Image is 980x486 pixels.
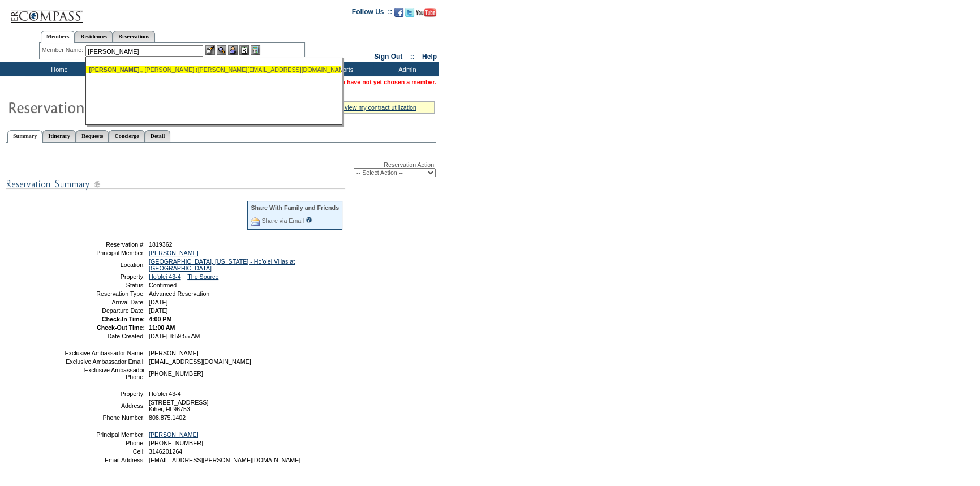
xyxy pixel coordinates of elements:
a: [PERSON_NAME] [149,250,199,256]
span: :: [410,53,415,61]
td: Arrival Date: [64,299,145,306]
a: » view my contract utilization [339,104,416,111]
span: Advanced Reservation [149,290,209,297]
a: Sign Out [374,53,402,61]
span: [PERSON_NAME] [89,66,139,73]
span: [DATE] [149,307,168,314]
td: Principal Member: [64,431,145,438]
td: Home [25,62,91,76]
span: 3146201264 [149,448,182,455]
td: Phone: [64,440,145,446]
div: Member Name: [42,45,85,55]
img: subTtlResSummary.gif [6,177,345,191]
td: Exclusive Ambassador Name: [64,350,145,356]
input: What is this? [306,217,312,223]
a: Concierge [109,130,144,142]
span: [PHONE_NUMBER] [149,440,203,446]
span: Confirmed [149,282,177,289]
a: Members [41,31,75,43]
span: [DATE] 8:59:55 AM [149,333,200,339]
span: [EMAIL_ADDRESS][DOMAIN_NAME] [149,358,251,365]
img: Become our fan on Facebook [394,8,403,17]
a: Requests [76,130,109,142]
img: Impersonate [228,45,238,55]
strong: Check-Out Time: [97,324,145,331]
a: Detail [145,130,171,142]
td: Exclusive Ambassador Email: [64,358,145,365]
div: Share With Family and Friends [251,204,339,211]
td: Phone Number: [64,414,145,421]
a: Residences [75,31,113,42]
a: Summary [7,130,42,143]
td: Location: [64,258,145,272]
td: Date Created: [64,333,145,339]
a: Become our fan on Facebook [394,11,403,18]
a: Reservations [113,31,155,42]
a: Itinerary [42,130,76,142]
span: You have not yet chosen a member. [334,79,436,85]
img: Subscribe to our YouTube Channel [416,8,436,17]
span: [EMAIL_ADDRESS][PERSON_NAME][DOMAIN_NAME] [149,457,300,463]
td: Departure Date: [64,307,145,314]
a: [PERSON_NAME] [149,431,199,438]
a: Help [422,53,437,61]
a: Follow us on Twitter [405,11,414,18]
span: 808.875.1402 [149,414,186,421]
a: Subscribe to our YouTube Channel [416,11,436,18]
td: Cell: [64,448,145,455]
span: [PERSON_NAME] [149,350,199,356]
img: Reservations [239,45,249,55]
a: Share via Email [261,217,304,224]
span: Ho'olei 43-4 [149,390,181,397]
span: [DATE] [149,299,168,306]
div: ., [PERSON_NAME] ([PERSON_NAME][EMAIL_ADDRESS][DOMAIN_NAME]) [89,66,338,73]
td: Reservation Type: [64,290,145,297]
td: Follow Us :: [352,7,392,20]
span: [PHONE_NUMBER] [149,370,203,377]
td: Status: [64,282,145,289]
div: Reservation Action: [6,161,436,177]
span: [STREET_ADDRESS] Kihei, HI 96753 [149,399,208,412]
img: b_calculator.gif [251,45,260,55]
img: Follow us on Twitter [405,8,414,17]
td: Admin [373,62,439,76]
td: Principal Member: [64,250,145,256]
img: b_edit.gif [205,45,215,55]
strong: Check-In Time: [102,316,145,322]
span: 11:00 AM [149,324,175,331]
td: Property: [64,273,145,280]
td: Exclusive Ambassador Phone: [64,367,145,380]
a: Ho'olei 43-4 [149,273,181,280]
td: Email Address: [64,457,145,463]
td: Address: [64,399,145,412]
span: 1819362 [149,241,173,248]
span: 4:00 PM [149,316,171,322]
a: The Source [187,273,218,280]
img: View [217,45,226,55]
img: Reservaton Summary [7,96,234,118]
a: [GEOGRAPHIC_DATA], [US_STATE] - Ho'olei Villas at [GEOGRAPHIC_DATA] [149,258,295,272]
td: Property: [64,390,145,397]
td: Reservation #: [64,241,145,248]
